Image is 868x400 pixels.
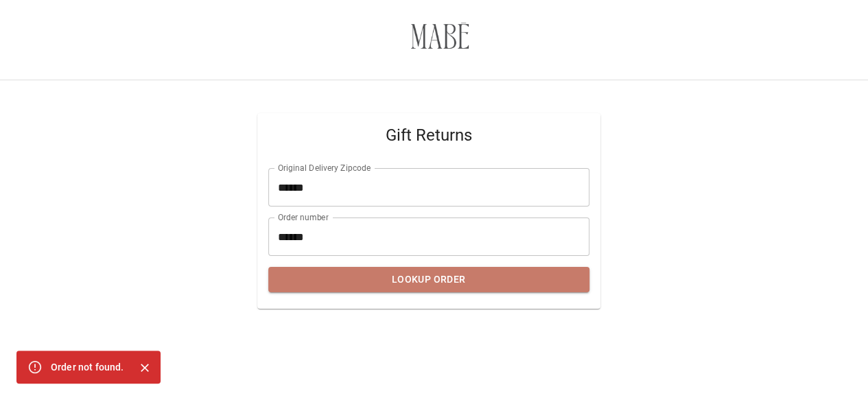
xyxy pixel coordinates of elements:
[268,124,589,146] span: Gift Returns
[51,355,124,379] div: Order not found.
[278,211,328,223] label: Order number
[278,162,371,174] label: Original Delivery Zipcode
[268,267,589,292] button: Lookup Order
[134,357,155,378] button: Close
[410,10,469,69] img: 3671f2-3.myshopify.com-a63cb35b-e478-4aa6-86b9-acdf2590cc8d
